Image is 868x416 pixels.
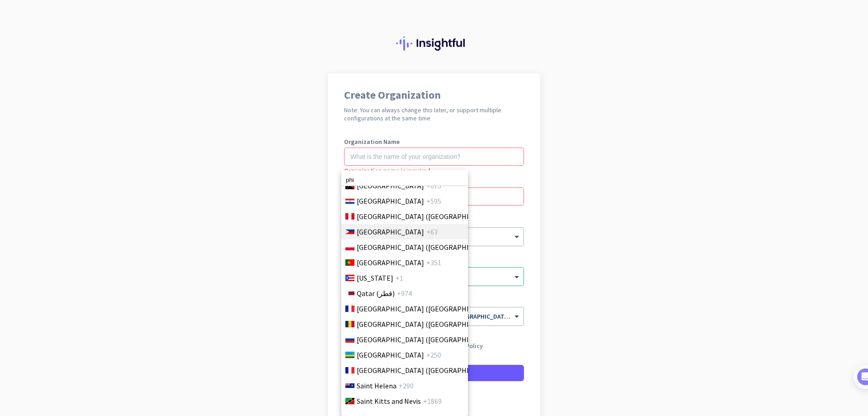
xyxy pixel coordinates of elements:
[357,196,424,206] span: [GEOGRAPHIC_DATA]
[357,334,498,345] span: [GEOGRAPHIC_DATA] ([GEOGRAPHIC_DATA])
[396,273,403,283] span: +1
[426,349,441,360] span: +250
[423,396,442,406] span: +1869
[341,174,468,186] input: Search Country
[426,196,441,206] span: +595
[357,211,498,222] span: [GEOGRAPHIC_DATA] ([GEOGRAPHIC_DATA])
[357,319,498,330] span: [GEOGRAPHIC_DATA] ([GEOGRAPHIC_DATA])
[357,273,393,283] span: [US_STATE]
[399,380,414,391] span: +290
[426,226,438,237] span: +63
[426,257,441,268] span: +351
[357,349,424,360] span: [GEOGRAPHIC_DATA]
[397,288,412,299] span: +974
[357,257,424,268] span: [GEOGRAPHIC_DATA]
[357,242,498,253] span: [GEOGRAPHIC_DATA] ([GEOGRAPHIC_DATA])
[357,380,396,391] span: Saint Helena
[357,365,498,376] span: [GEOGRAPHIC_DATA] ([GEOGRAPHIC_DATA])
[357,396,421,406] span: Saint Kitts and Nevis
[357,288,395,299] span: Qatar (‫قطر‬‎)
[357,226,424,237] span: [GEOGRAPHIC_DATA]
[357,303,498,314] span: [GEOGRAPHIC_DATA] ([GEOGRAPHIC_DATA])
